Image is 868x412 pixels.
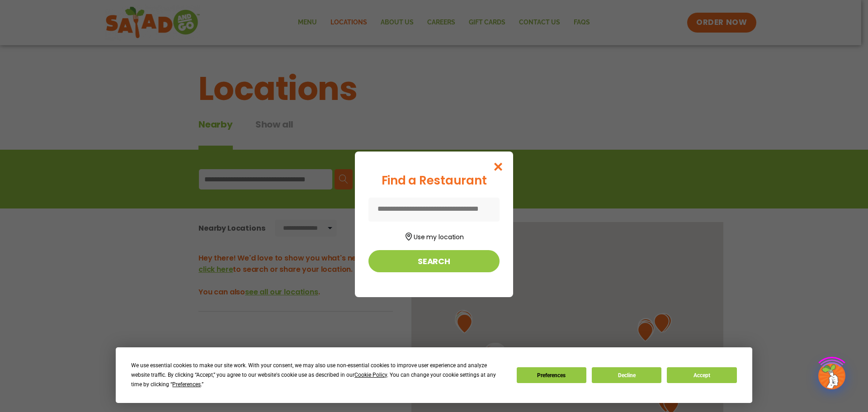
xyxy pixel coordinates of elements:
button: Use my location [368,230,500,242]
button: Search [368,250,500,272]
div: Find a Restaurant [368,172,500,189]
div: Cookie Consent Prompt [116,347,752,403]
button: Accept [667,367,736,383]
button: Close modal [484,152,513,182]
span: Preferences [172,381,201,388]
div: We use essential cookies to make our site work. With your consent, we may also use non-essential ... [131,361,505,389]
button: Preferences [517,367,586,383]
button: Decline [592,367,661,383]
span: Cookie Policy [354,372,387,378]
